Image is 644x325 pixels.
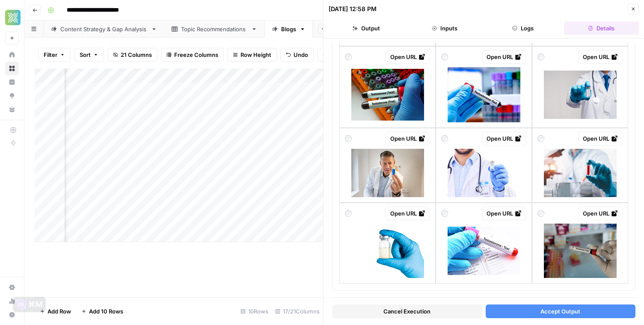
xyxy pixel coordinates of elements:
div: Topic Recommendations [181,25,248,33]
a: Browse [5,62,19,75]
span: Add 10 Rows [89,307,123,316]
div: Open URL [487,53,522,61]
img: blood-sampling-tube.jpg [448,67,520,122]
div: Open URL [583,53,618,61]
a: Content Strategy & Gap Analysis [44,21,164,38]
div: Blogs [281,25,296,33]
div: Open URL [390,134,425,143]
a: Open URL [578,207,623,220]
div: Open URL [583,209,618,218]
img: Xponent21 Logo [5,10,21,25]
button: Sort [74,48,104,62]
button: Inputs [407,21,482,35]
button: Undo [280,48,314,62]
div: Open URL [390,53,425,61]
button: Add 10 Rows [76,304,128,318]
button: Details [564,21,639,35]
div: Open URL [583,134,618,143]
img: blood-sample-for-testosterone-test.jpg [544,224,617,278]
div: ⌘M [28,300,43,309]
a: Open URL [386,207,430,220]
span: Sort [80,50,91,59]
div: Open URL [487,209,522,218]
span: Freeze Columns [174,50,218,59]
img: microbiologist-with-a-tube-of-biological-sample-contaminated-by-coronavirus-with-label.jpg [544,149,617,197]
span: Cancel Execution [383,307,430,316]
div: 17/21 Columns [272,304,323,318]
div: Open URL [487,134,522,143]
img: testosterone-hormone-test.jpg [448,227,520,275]
a: Opportunities [5,89,19,103]
button: Accept Output [486,304,636,318]
a: Topic Recommendations [164,21,264,38]
button: Workspace: Xponent21 [5,7,19,28]
div: 10 Rows [237,304,272,318]
a: Usage [5,294,19,308]
span: Accept Output [540,307,580,316]
span: Add Row [47,307,71,316]
button: Logs [486,21,561,35]
span: Undo [294,50,308,59]
button: Freeze Columns [161,48,224,62]
button: Filter [38,48,71,62]
a: Open URL [482,50,526,64]
div: [DATE] 12:58 PM [329,5,377,13]
span: 21 Columns [121,50,152,59]
span: Filter [44,50,57,59]
img: doctor-in-gloves-holding-clear-vaccine-vial-concept-of-immunization-health-care-and-prevention.jpg [544,71,617,119]
a: Open URL [386,50,430,64]
button: Output [329,21,404,35]
a: Home [5,48,19,62]
a: Blogs [264,21,313,38]
a: Your Data [5,103,19,116]
div: Open URL [390,209,425,218]
a: Open URL [482,132,526,145]
img: male-chemist-scientist-works-at-standing-high-table-examining-blue-liquids-in-small-vials.jpg [351,149,424,197]
a: Open URL [482,207,526,220]
a: Open URL [578,50,623,64]
img: monkeypox-vaccine-medicine-bottle-and-doctor-hands-with-vial-for-healthcare-safety-and.jpg [448,149,520,197]
a: Insights [5,75,19,89]
button: Help + Support [5,308,19,322]
a: Settings [5,281,19,294]
button: Executions Details [332,295,635,308]
button: 21 Columns [107,48,157,62]
img: scientist-hold-test-tubes-with-blood-sample-for-testosterone-test-healthcare-or-medical.jpg [351,69,424,121]
a: Open URL [578,132,623,145]
div: Content Strategy & Gap Analysis [60,25,148,33]
span: Row Height [240,50,271,59]
button: Row Height [227,48,277,62]
button: Add Row [35,304,76,318]
img: liquid-drug-or-vaccine-for-treatment-flu-in-the-hand.jpg [351,224,424,278]
button: Cancel Execution [332,304,482,318]
a: Open URL [386,132,430,145]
